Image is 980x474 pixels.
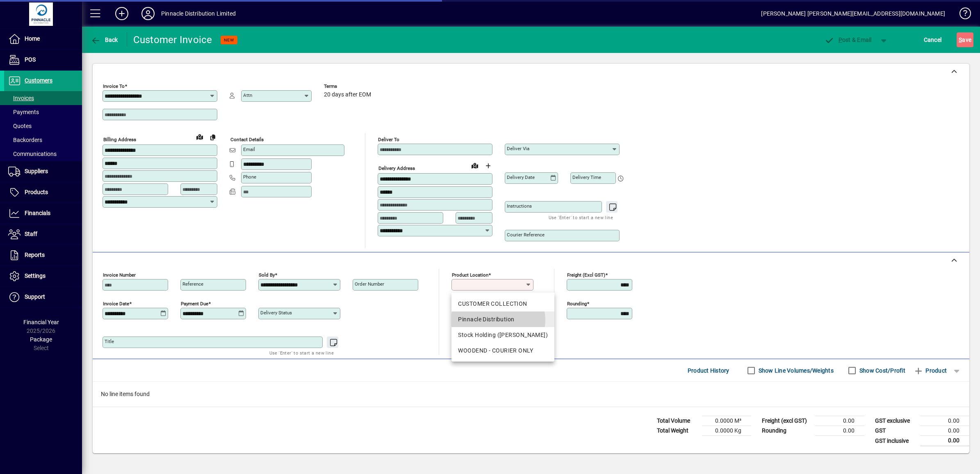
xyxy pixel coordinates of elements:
div: Stock Holding ([PERSON_NAME]) [458,331,548,339]
mat-option: Stock Holding (Richard) [451,327,554,343]
td: 0.00 [920,416,969,426]
button: Post & Email [820,32,876,47]
mat-error: Required [454,291,527,299]
span: Invoices [8,95,34,101]
mat-label: Email [243,147,255,152]
td: 0.00 [920,436,969,446]
td: 0.0000 Kg [702,426,751,436]
span: Back [91,37,118,43]
span: P [839,37,842,43]
td: 0.00 [815,416,864,426]
mat-label: Payment due [181,301,208,307]
a: Reports [4,245,82,266]
span: ave [959,33,971,46]
button: Product [909,363,951,378]
app-page-header-button: Back [82,32,127,47]
mat-label: Instructions [507,203,532,209]
td: 0.0000 M³ [702,416,751,426]
mat-label: Attn [243,92,252,98]
td: Total Weight [653,426,702,436]
span: Reports [25,252,45,258]
span: POS [25,56,36,63]
span: Terms [324,84,373,89]
span: Suppliers [25,168,48,174]
mat-label: Invoice To [103,83,125,89]
mat-label: Deliver via [507,146,529,151]
td: Freight (excl GST) [758,416,815,426]
button: Cancel [922,32,944,47]
span: Communications [8,151,57,157]
span: S [959,37,962,43]
mat-label: Delivery status [260,310,292,316]
button: Save [957,32,973,47]
a: View on map [468,159,481,172]
span: Staff [25,231,37,237]
mat-label: Courier Reference [507,232,545,238]
label: Show Cost/Profit [858,366,905,375]
span: Product [914,364,947,377]
span: Support [25,293,45,300]
a: Knowledge Base [953,2,970,28]
button: Product History [684,363,733,378]
span: Quotes [8,123,32,129]
mat-option: WOODEND - COURIER ONLY [451,343,554,358]
td: 0.00 [920,426,969,436]
div: CUSTOMER COLLECTION [458,300,548,308]
span: Package [30,336,52,343]
span: NEW [224,37,234,43]
span: Financial Year [23,319,59,325]
div: Pinnacle Distribution Limited [161,7,236,20]
a: Support [4,287,82,307]
mat-label: Invoice number [103,272,136,278]
a: Invoices [4,91,82,105]
mat-option: CUSTOMER COLLECTION [451,296,554,311]
a: Home [4,29,82,49]
a: Communications [4,147,82,161]
mat-label: Product location [452,272,488,278]
a: Settings [4,266,82,286]
td: GST inclusive [871,436,920,446]
div: Pinnacle Distribution [458,315,548,324]
a: Backorders [4,133,82,147]
mat-label: Sold by [259,272,275,278]
span: Product History [688,364,729,377]
mat-label: Title [105,339,114,344]
span: 20 days after EOM [324,92,371,98]
span: Products [25,189,48,195]
button: Back [89,32,120,47]
span: Backorders [8,137,42,143]
mat-label: Freight (excl GST) [567,272,605,278]
td: GST [871,426,920,436]
span: Cancel [924,33,942,46]
a: Payments [4,105,82,119]
a: View on map [193,130,206,143]
td: Total Volume [653,416,702,426]
mat-label: Rounding [567,301,587,307]
a: POS [4,50,82,70]
div: Customer Invoice [133,33,212,46]
td: GST exclusive [871,416,920,426]
mat-hint: Use 'Enter' to start a new line [549,213,613,222]
mat-label: Reference [182,281,203,287]
div: [PERSON_NAME] [PERSON_NAME][EMAIL_ADDRESS][DOMAIN_NAME] [761,7,945,20]
mat-label: Deliver To [378,137,399,142]
mat-label: Order number [355,281,384,287]
button: Add [109,6,135,21]
mat-label: Invoice date [103,301,129,307]
mat-label: Delivery time [572,174,601,180]
span: Settings [25,272,46,279]
a: Staff [4,224,82,245]
button: Copy to Delivery address [206,131,219,144]
span: Payments [8,109,39,115]
span: Customers [25,77,52,84]
button: Profile [135,6,161,21]
mat-label: Delivery date [507,174,535,180]
a: Financials [4,203,82,224]
span: ost & Email [824,37,872,43]
div: WOODEND - COURIER ONLY [458,346,548,355]
span: Financials [25,210,50,216]
mat-label: Phone [243,174,256,180]
td: 0.00 [815,426,864,436]
a: Suppliers [4,161,82,182]
mat-hint: Use 'Enter' to start a new line [269,348,334,357]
